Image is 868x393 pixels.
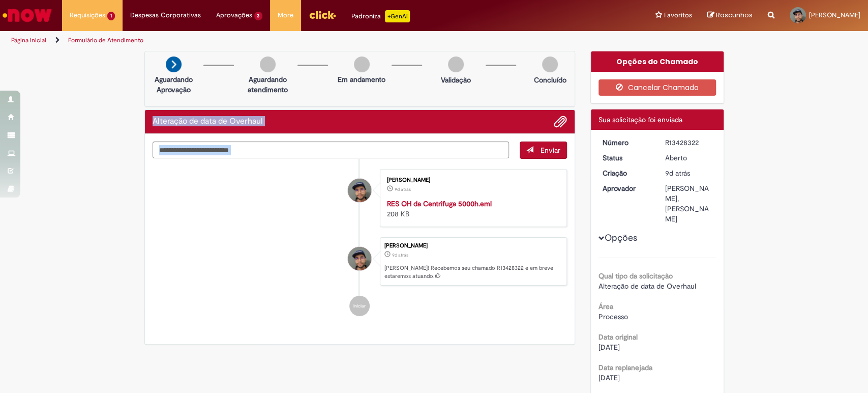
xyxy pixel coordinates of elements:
[598,312,628,321] span: Processo
[70,10,105,20] span: Requisições
[598,332,638,342] b: Data original
[8,31,571,50] ul: Trilhas de página
[392,252,408,258] time: 19/08/2025 12:14:10
[809,11,860,19] span: [PERSON_NAME]
[387,199,556,219] div: 208 KB
[595,168,657,178] dt: Criação
[392,252,408,258] span: 9d atrás
[520,142,567,159] button: Enviar
[395,186,411,192] span: 9d atrás
[598,343,620,352] span: [DATE]
[598,363,652,372] b: Data replanejada
[166,57,182,72] img: arrow-next.png
[387,177,556,183] div: [PERSON_NAME]
[554,115,567,128] button: Adicionar anexos
[542,57,558,72] img: img-circle-grey.png
[149,74,198,95] p: Aguardando Aprovação
[1,5,53,25] img: ServiceNow
[11,36,46,44] a: Página inicial
[351,10,410,22] div: Padroniza
[665,137,712,148] div: R13428322
[68,36,143,44] a: Formulário de Atendimento
[338,74,385,85] p: Em andamento
[385,10,410,22] p: +GenAi
[598,115,682,124] span: Sua solicitação foi enviada
[665,169,690,178] span: 9d atrás
[441,75,471,85] p: Validação
[707,11,753,20] a: Rascunhos
[130,10,201,20] span: Despesas Corporativas
[354,57,370,72] img: img-circle-grey.png
[598,79,716,96] button: Cancelar Chamado
[595,153,657,163] dt: Status
[260,57,276,72] img: img-circle-grey.png
[665,153,712,163] div: Aberto
[348,247,371,270] div: Joao Victor Soares de Assuncao Santos
[664,10,692,20] span: Favoritos
[595,137,657,148] dt: Número
[665,168,712,178] div: 19/08/2025 12:14:10
[665,169,690,178] time: 19/08/2025 12:14:10
[533,75,566,85] p: Concluído
[153,117,263,126] h2: Alteração de data de Overhaul Histórico de tíquete
[254,12,263,20] span: 3
[395,186,411,192] time: 19/08/2025 12:13:24
[387,199,492,208] a: RES OH da Centrifuga 5000h.eml
[153,159,567,327] ul: Histórico de tíquete
[216,10,252,20] span: Aprovações
[716,10,753,20] span: Rascunhos
[598,282,696,291] span: Alteração de data de Overhaul
[153,237,567,286] li: Joao Victor Soares de Assuncao Santos
[153,142,510,159] textarea: Digite sua mensagem aqui...
[598,271,673,280] b: Qual tipo da solicitação
[448,57,464,72] img: img-circle-grey.png
[309,7,336,22] img: click_logo_yellow_360x200.png
[348,179,371,202] div: Joao Victor Soares de Assuncao Santos
[278,10,293,20] span: More
[243,74,292,95] p: Aguardando atendimento
[598,373,620,382] span: [DATE]
[595,183,657,193] dt: Aprovador
[541,146,560,155] span: Enviar
[665,183,712,224] div: [PERSON_NAME], [PERSON_NAME]
[598,302,613,311] b: Área
[107,12,115,20] span: 1
[384,243,561,249] div: [PERSON_NAME]
[591,51,724,72] div: Opções do Chamado
[384,264,561,280] p: [PERSON_NAME]! Recebemos seu chamado R13428322 e em breve estaremos atuando.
